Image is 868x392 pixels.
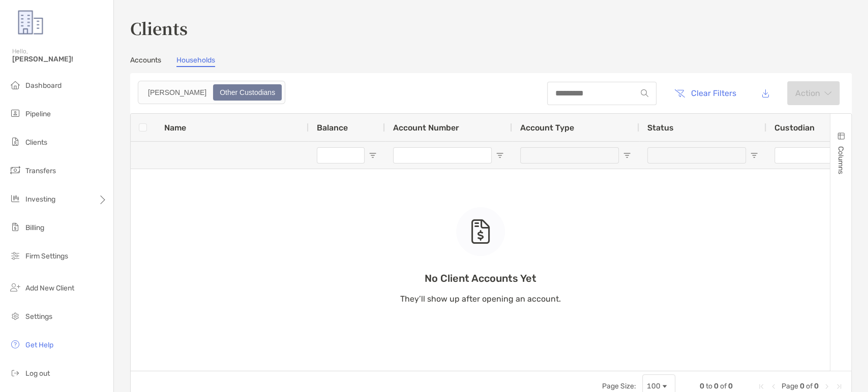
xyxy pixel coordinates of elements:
span: Page [782,382,798,390]
p: They’ll show up after opening an account. [400,292,561,305]
img: pipeline icon [9,107,21,119]
h3: Clients [130,16,852,40]
img: logout icon [9,367,21,379]
div: Zoe [142,85,212,100]
div: Previous Page [769,382,777,390]
span: 0 [800,382,804,390]
img: input icon [641,89,648,97]
img: transfers icon [9,164,21,176]
div: Next Page [823,382,831,390]
div: segmented control [138,81,285,104]
div: Other Custodians [214,85,281,100]
span: Get Help [25,341,53,349]
span: Firm Settings [25,252,68,260]
span: 0 [814,382,819,390]
img: billing icon [9,221,21,233]
span: 0 [728,382,733,390]
img: arrow [824,91,831,96]
img: settings icon [9,310,21,322]
img: empty state icon [470,219,491,244]
span: 0 [700,382,704,390]
span: Transfers [25,167,56,175]
span: to [706,382,712,390]
span: Columns [836,146,845,174]
span: [PERSON_NAME]! [12,55,107,63]
img: investing icon [9,192,21,205]
span: Log out [25,369,50,378]
div: 100 [647,382,661,390]
span: of [720,382,727,390]
span: of [806,382,813,390]
img: get-help icon [9,338,21,350]
img: dashboard icon [9,79,21,91]
button: Clear Filters [667,82,744,105]
img: add_new_client icon [9,281,21,293]
img: Zoe Logo [12,4,49,41]
span: 0 [714,382,719,390]
img: firm-settings icon [9,249,21,262]
a: Households [176,56,215,67]
span: Add New Client [25,284,74,292]
a: Accounts [130,56,161,67]
img: clients icon [9,136,21,148]
span: Dashboard [25,81,62,90]
p: No Client Accounts Yet [400,272,561,285]
div: Last Page [835,382,843,390]
span: Billing [25,223,44,232]
span: Pipeline [25,110,51,118]
span: Investing [25,195,55,204]
div: Page Size: [602,382,636,390]
span: Clients [25,138,47,147]
div: First Page [757,382,765,390]
button: Actionarrow [787,81,840,105]
span: Settings [25,312,52,321]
